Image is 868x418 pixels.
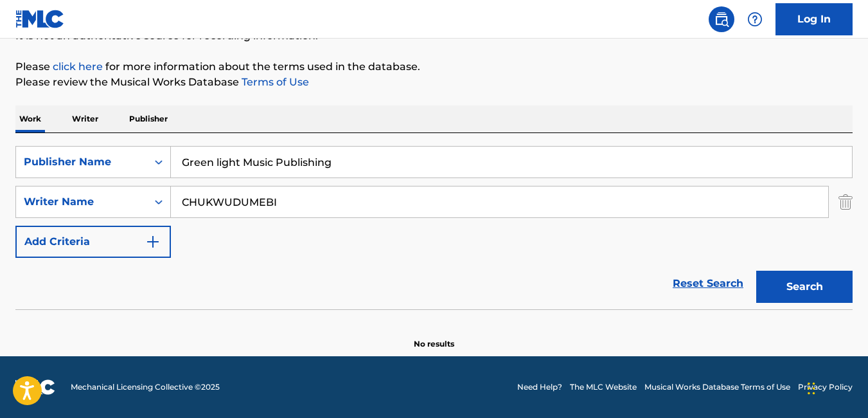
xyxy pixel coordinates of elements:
[414,323,454,350] p: No results
[15,59,853,75] p: Please for more information about the terms used in the database.
[666,269,750,298] a: Reset Search
[709,6,734,32] a: Public Search
[742,6,768,32] div: Help
[15,75,853,90] p: Please review the Musical Works Database
[798,381,853,393] a: Privacy Policy
[15,10,65,28] img: MLC Logo
[125,105,172,132] p: Publisher
[15,146,853,309] form: Search Form
[53,60,103,73] a: click here
[68,105,102,132] p: Writer
[747,12,763,27] img: help
[570,381,637,393] a: The MLC Website
[15,379,55,395] img: logo
[517,381,562,393] a: Need Help?
[24,194,139,210] div: Writer Name
[644,381,790,393] a: Musical Works Database Terms of Use
[145,234,161,250] img: 9d2ae6d4665cec9f34b9.svg
[239,76,309,88] a: Terms of Use
[756,271,853,303] button: Search
[808,369,815,408] div: Drag
[775,3,853,35] a: Log In
[714,12,729,27] img: search
[804,356,868,418] iframe: Chat Widget
[71,381,220,393] span: Mechanical Licensing Collective © 2025
[15,105,45,132] p: Work
[838,186,853,218] img: Delete Criterion
[24,154,139,170] div: Publisher Name
[15,226,171,258] button: Add Criteria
